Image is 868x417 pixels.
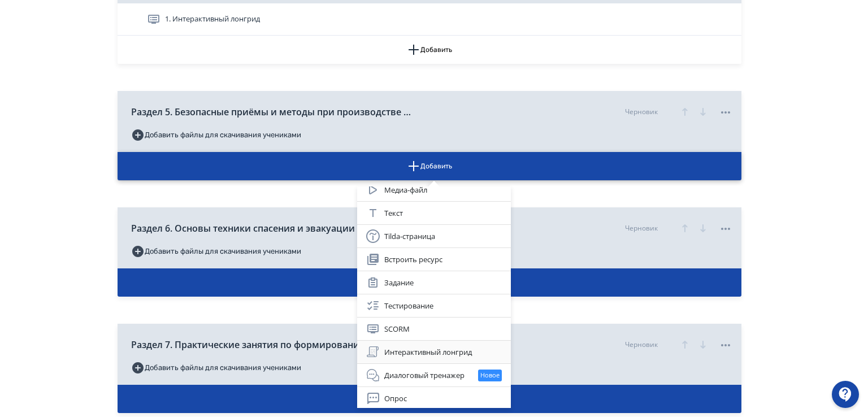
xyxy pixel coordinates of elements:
[366,183,502,197] div: Медиа-файл
[366,276,502,289] div: Задание
[366,322,502,336] div: SCORM
[366,299,502,312] div: Тестирование
[366,392,502,405] div: Опрос
[366,253,502,266] div: Встроить ресурс
[366,368,502,382] div: Диалоговый тренажер
[366,345,502,359] div: Интерактивный лонгрид
[480,371,500,380] span: Новое
[366,206,502,220] div: Текст
[366,229,502,243] div: Tilda-страница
